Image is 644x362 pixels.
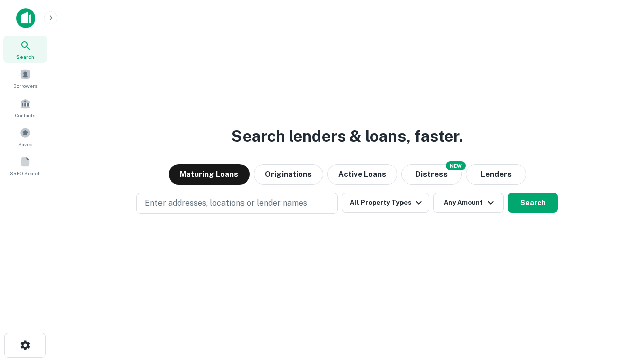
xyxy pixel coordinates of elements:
[327,164,397,185] button: Active Loans
[16,53,34,61] span: Search
[3,152,47,179] a: SREO Search
[13,82,37,90] span: Borrowers
[3,65,47,92] a: Borrowers
[136,193,338,214] button: Enter addresses, locations or lender names
[10,169,41,177] span: SREO Search
[16,8,35,28] img: capitalize-icon.png
[3,94,47,121] a: Contacts
[508,193,558,213] button: Search
[342,193,429,213] button: All Property Types
[18,140,33,148] span: Saved
[446,161,466,170] div: NEW
[3,123,47,150] a: Saved
[3,36,47,63] a: Search
[433,193,504,213] button: Any Amount
[169,164,250,185] button: Maturing Loans
[254,164,323,185] button: Originations
[231,124,463,148] h3: Search lenders & loans, faster.
[401,164,462,185] button: Search distressed loans with lien and other non-mortgage details.
[594,282,644,330] iframe: Chat Widget
[466,164,526,185] button: Lenders
[145,197,307,209] p: Enter addresses, locations or lender names
[15,111,35,119] span: Contacts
